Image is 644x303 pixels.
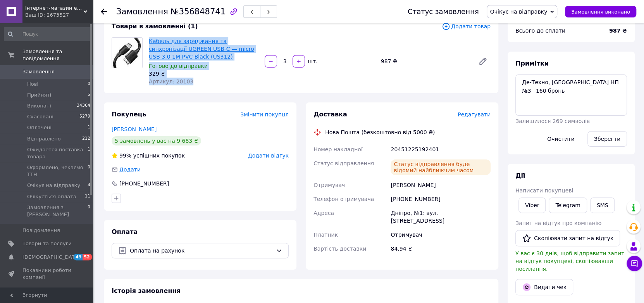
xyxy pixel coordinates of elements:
div: [PERSON_NAME] [389,178,492,192]
span: 4 [88,182,90,189]
div: Дніпро, №1: вул. [STREET_ADDRESS] [389,206,492,228]
span: Змінити покупця [240,111,289,118]
span: Очікує на відправку [490,9,548,15]
a: Редагувати [475,54,491,69]
span: Замовлення [116,7,168,16]
span: Номер накладної [313,146,363,152]
span: Товари в замовленні (1) [112,23,198,30]
span: Інтернет-магазин електроніки та аксесуарів "Ugreen Україна" [25,5,83,12]
span: Вартість доставки [313,246,366,252]
span: Очікує на відправку [27,182,80,189]
div: [PHONE_NUMBER] [119,180,170,187]
span: 212 [82,135,90,142]
a: Кабель для заряджання та синхронізації UGREEN USB-C — micro USB 3.0 1M PVC Black (US312) [149,38,254,60]
span: Показники роботи компанії [22,267,72,281]
b: 987 ₴ [609,28,627,34]
span: Виконані [27,102,51,109]
span: Написати покупцеві [515,187,573,194]
div: Статус замовлення [408,8,479,16]
button: Чат з покупцем [627,256,642,271]
div: Отримувач [389,228,492,242]
span: Дії [515,172,525,179]
span: Платник [313,232,338,238]
span: Товари та послуги [22,240,72,247]
a: Telegram [549,197,587,213]
span: 49 [74,254,83,260]
button: Очистити [541,131,581,147]
span: 99% [119,152,131,159]
button: SMS [590,197,615,213]
img: Кабель для заряджання та синхронізації UGREEN USB-C — micro USB 3.0 1M PVC Black (US312) [112,38,142,68]
span: Ожидается поставка товара [27,146,88,160]
span: 11 [85,193,90,200]
div: 329 ₴ [149,70,258,78]
div: Нова Пошта (безкоштовно від 5000 ₴) [323,128,437,136]
span: Замовлення та повідомлення [22,48,93,62]
span: Очікується оплата [27,193,76,200]
span: Замовлення виконано [571,9,630,15]
span: Доставка [313,111,347,118]
div: 5 замовлень у вас на 9 683 ₴ [112,136,201,145]
span: Примітки [515,60,549,67]
div: успішних покупок [112,152,185,159]
span: Редагувати [458,111,491,118]
span: 34364 [77,102,90,109]
span: Отримувач [313,182,345,188]
span: Оплата на рахунок [130,246,273,255]
span: Нові [27,81,38,88]
span: Повідомлення [22,227,60,234]
span: Всього до сплати [515,28,565,34]
button: Замовлення виконано [565,6,636,17]
span: 5 [88,92,90,99]
span: Замовлення з [PERSON_NAME] [27,204,88,218]
span: 52 [83,254,91,260]
span: Замовлення [22,68,55,75]
span: У вас є 30 днів, щоб відправити запит на відгук покупцеві, скопіювавши посилання. [515,250,624,272]
span: Статус відправлення [313,160,374,166]
div: Статус відправлення буде відомий найближчим часом [391,159,491,175]
textarea: Де-Техно, [GEOGRAPHIC_DATA] НП №3 160 бронь [515,74,627,116]
button: Скопіювати запит на відгук [515,230,620,246]
span: Оформлено, чекаємо ТТН [27,164,88,178]
span: Додати [119,166,141,173]
div: 84.94 ₴ [389,242,492,256]
span: Історія замовлення [112,287,181,294]
span: Прийняті [27,92,51,99]
div: 987 ₴ [378,56,472,67]
span: Артикул: 20103 [149,78,193,85]
div: Повернутися назад [101,8,107,16]
span: Оплачені [27,124,52,131]
span: Додати товар [442,22,491,31]
button: Видати чек [515,279,573,295]
a: [PERSON_NAME] [112,126,157,132]
span: Адреса [313,210,334,216]
span: Запит на відгук про компанію [515,220,601,226]
div: 20451225192401 [389,142,492,156]
span: [DEMOGRAPHIC_DATA] [22,254,80,261]
span: 0 [88,204,90,218]
input: Пошук [4,27,91,41]
span: 5279 [79,113,90,120]
span: 1 [88,124,90,131]
span: №356848741 [170,7,226,16]
span: 0 [88,81,90,88]
button: Зберегти [587,131,627,147]
span: Залишилося 269 символів [515,118,590,124]
span: Готово до відправки [149,63,208,69]
span: Додати відгук [248,152,289,159]
span: Оплата [112,228,138,235]
div: [PHONE_NUMBER] [389,192,492,206]
a: Viber [518,197,546,213]
span: Скасовані [27,113,53,120]
span: 1 [88,146,90,160]
div: шт. [306,57,318,65]
span: 0 [88,164,90,178]
span: Відправлено [27,135,61,142]
div: Ваш ID: 2673527 [25,12,93,19]
span: Телефон отримувача [313,196,374,202]
span: Покупець [112,111,146,118]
